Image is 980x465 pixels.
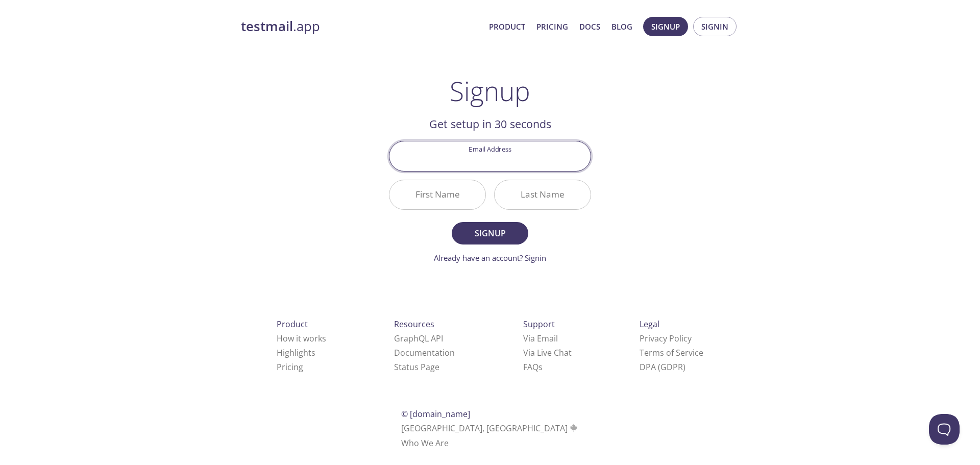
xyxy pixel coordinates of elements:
[401,437,449,449] a: Who We Are
[277,347,315,358] a: Highlights
[394,361,439,373] a: Status Page
[241,18,481,35] a: testmail.app
[401,408,470,420] span: © [DOMAIN_NAME]
[389,115,591,133] h2: Get setup in 30 seconds
[434,253,546,263] a: Already have an account? Signin
[640,333,692,344] a: Privacy Policy
[640,361,685,373] a: DPA (GDPR)
[489,20,525,33] a: Product
[452,222,528,244] button: Signup
[277,361,303,373] a: Pricing
[450,76,530,106] h1: Signup
[640,319,659,330] span: Legal
[523,319,555,330] span: Support
[523,361,543,373] a: FAQ
[579,20,600,33] a: Docs
[611,20,632,33] a: Blog
[643,17,688,36] button: Signup
[241,17,293,35] strong: testmail
[929,414,960,445] iframe: Help Scout Beacon - Open
[463,226,517,240] span: Signup
[693,17,737,36] button: Signin
[394,319,434,330] span: Resources
[394,347,455,358] a: Documentation
[536,20,568,33] a: Pricing
[277,319,308,330] span: Product
[651,20,680,33] span: Signup
[401,423,579,434] span: [GEOGRAPHIC_DATA], [GEOGRAPHIC_DATA]
[640,347,703,358] a: Terms of Service
[523,347,572,358] a: Via Live Chat
[701,20,728,33] span: Signin
[523,333,558,344] a: Via Email
[538,361,543,373] span: s
[277,333,326,344] a: How it works
[394,333,443,344] a: GraphQL API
